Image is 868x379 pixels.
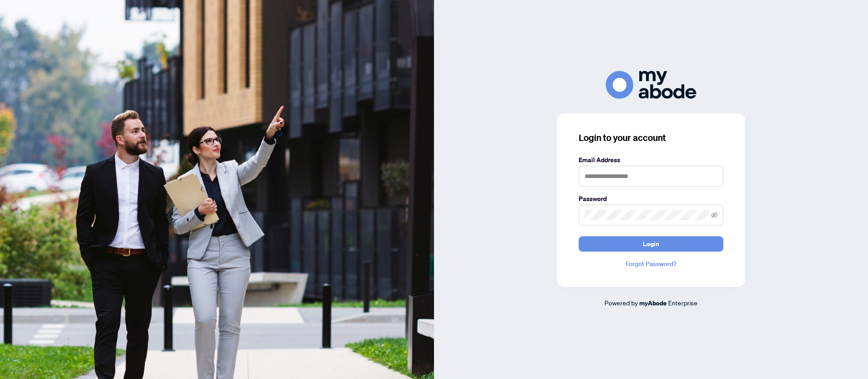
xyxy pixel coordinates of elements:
span: Powered by [604,299,638,307]
span: Enterprise [668,299,698,307]
span: Login [643,237,659,251]
label: Password [579,194,723,204]
button: Login [579,236,723,252]
label: Email Address [579,155,723,165]
span: eye-invisible [711,212,717,218]
a: Forgot Password? [579,259,723,269]
h3: Login to your account [579,131,723,144]
a: myAbode [639,298,667,308]
img: ma-logo [606,71,696,98]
